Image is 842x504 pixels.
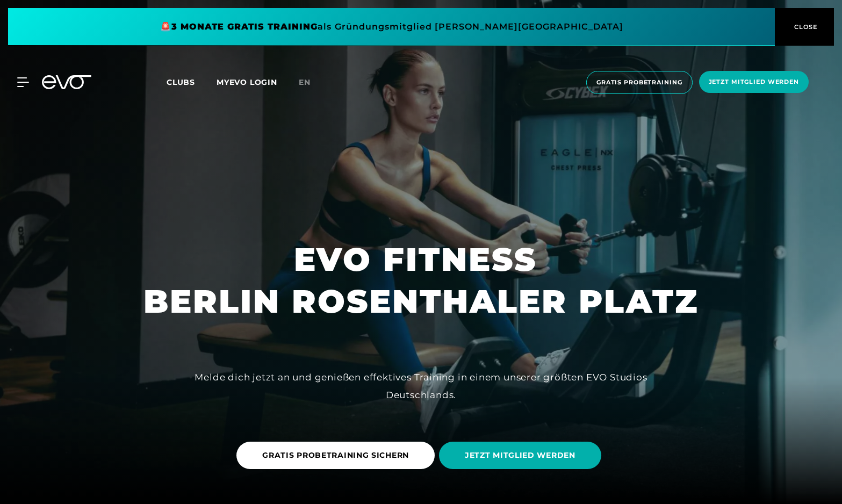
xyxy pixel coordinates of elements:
span: CLOSE [791,22,818,32]
span: Gratis Probetraining [596,78,682,87]
span: Jetzt Mitglied werden [709,77,799,87]
a: Gratis Probetraining [583,71,696,94]
a: GRATIS PROBETRAINING SICHERN [236,434,439,477]
span: GRATIS PROBETRAINING SICHERN [262,450,409,461]
button: CLOSE [775,8,834,46]
span: en [299,77,311,87]
a: Clubs [167,77,217,87]
a: JETZT MITGLIED WERDEN [439,434,606,477]
span: Clubs [167,77,195,87]
a: en [299,76,323,89]
div: Melde dich jetzt an und genießen effektives Training in einem unserer größten EVO Studios Deutsch... [179,369,663,404]
span: JETZT MITGLIED WERDEN [465,450,575,461]
a: MYEVO LOGIN [217,77,277,87]
a: Jetzt Mitglied werden [696,71,812,94]
h1: EVO FITNESS BERLIN ROSENTHALER PLATZ [143,239,699,322]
